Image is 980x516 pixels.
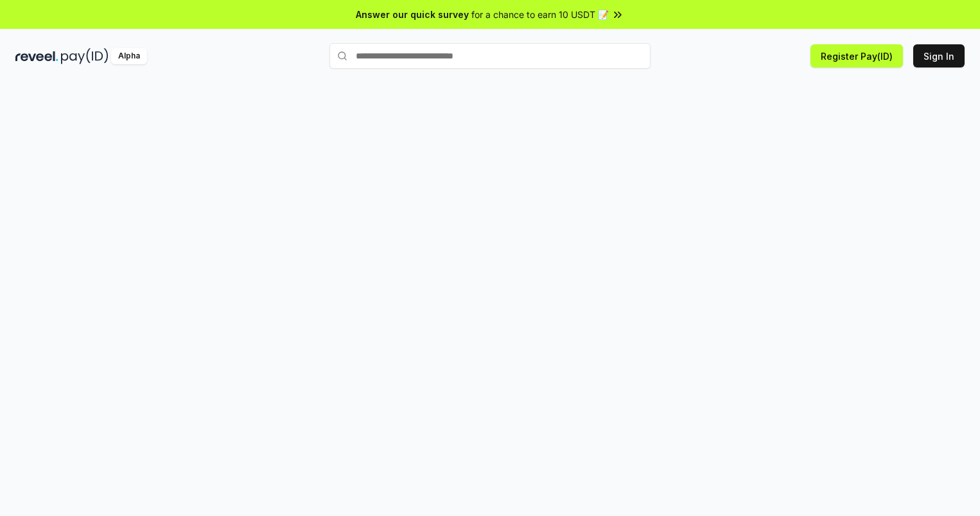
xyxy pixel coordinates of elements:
[810,44,903,67] button: Register Pay(ID)
[15,48,58,64] img: reveel_dark
[471,8,609,21] span: for a chance to earn 10 USDT 📝
[356,8,469,21] span: Answer our quick survey
[913,44,965,67] button: Sign In
[61,48,109,64] img: pay_id
[111,48,147,64] div: Alpha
